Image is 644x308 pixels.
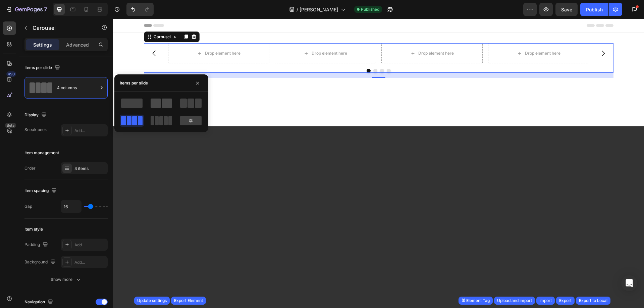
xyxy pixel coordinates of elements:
[24,127,47,133] div: Sneak peek
[305,32,341,37] div: Drop element here
[462,298,490,304] div: (I) Element Tag
[66,41,89,48] p: Advanced
[39,15,59,21] div: Carousel
[621,275,637,291] div: Open Intercom Messenger
[24,165,36,171] div: Order
[579,298,607,304] div: Export to Local
[300,6,338,13] span: [PERSON_NAME]
[57,80,98,96] div: 4 columns
[494,297,535,305] button: Upload and import
[113,19,644,308] iframe: Design area
[126,3,154,16] div: Undo/Redo
[24,298,54,307] div: Navigation
[267,50,271,54] button: Dot
[33,24,90,32] p: Carousel
[3,3,50,16] button: 7
[576,297,610,305] button: Export to Local
[134,297,170,305] button: Update settings
[561,7,572,12] span: Save
[580,3,608,16] button: Publish
[536,297,555,305] button: Import
[412,32,447,37] div: Drop element here
[33,41,52,48] p: Settings
[74,259,106,265] div: Add...
[24,273,108,286] button: Show more
[61,200,81,212] input: Auto
[74,166,106,172] div: 4 items
[586,6,603,13] div: Publish
[254,50,258,54] button: Dot
[361,6,379,12] span: Published
[481,25,499,44] button: Carousel Next Arrow
[24,186,58,195] div: Item spacing
[6,71,16,77] div: 450
[120,80,148,86] div: Items per slide
[559,298,572,304] div: Export
[260,50,264,54] button: Dot
[5,123,16,128] div: Beta
[74,128,106,134] div: Add...
[497,298,532,304] div: Upload and import
[44,5,47,13] p: 7
[137,298,167,304] div: Update settings
[24,63,61,72] div: Items per slide
[297,6,298,13] span: /
[24,203,32,209] div: Gap
[556,297,575,305] button: Export
[24,258,57,267] div: Background
[174,298,203,304] div: Export Element
[24,226,43,232] div: Item style
[555,3,578,16] button: Save
[24,111,48,120] div: Display
[199,32,234,37] div: Drop element here
[459,297,493,305] button: (I) Element Tag
[74,242,106,248] div: Add...
[539,298,552,304] div: Import
[51,276,82,283] div: Show more
[24,240,49,249] div: Padding
[171,297,206,305] button: Export Element
[24,150,59,156] div: Item management
[274,50,278,54] button: Dot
